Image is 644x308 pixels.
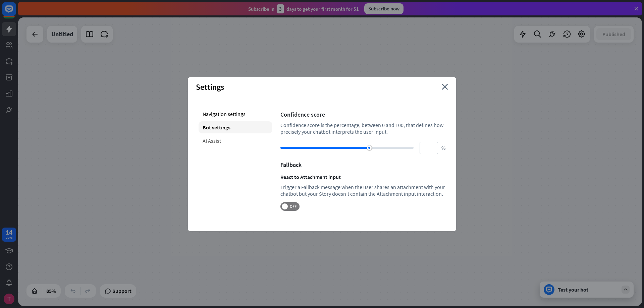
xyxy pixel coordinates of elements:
div: Subscribe now [364,3,404,14]
span: OFF [288,204,298,209]
div: 85% [44,286,58,296]
button: Open LiveChat chat widget [5,3,25,23]
span: % [441,145,445,151]
div: Navigation settings [199,108,272,120]
div: Confidence score [280,111,445,118]
button: Published [596,28,631,40]
div: Test your bot [558,286,618,293]
div: Bot settings [199,121,272,133]
div: Subscribe in days to get your first month for $1 [248,4,359,13]
div: Trigger a Fallback message when the user shares an attachment with your chatbot but your Story do... [280,184,445,197]
div: AI Assist [199,135,272,147]
div: Fallback [280,161,445,169]
span: Support [112,286,131,296]
span: Settings [196,82,224,92]
div: days [6,235,12,240]
div: Untitled [51,26,73,43]
div: 3 [277,4,284,13]
i: close [442,84,448,90]
a: 14 days [2,228,16,242]
div: Confidence score is the percentage, between 0 and 100, that defines how precisely your chatbot in... [280,122,445,135]
div: React to Attachment input [280,174,445,180]
div: 14 [6,229,12,235]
